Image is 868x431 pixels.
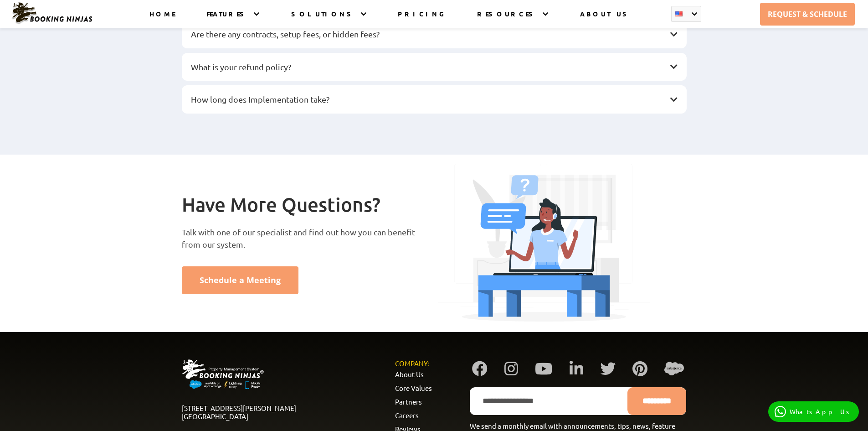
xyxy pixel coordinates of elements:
[768,401,859,422] a: WhatsApp Us
[149,10,175,28] a: HOME
[182,404,388,427] p: [STREET_ADDRESS][PERSON_NAME] [GEOGRAPHIC_DATA]
[291,10,355,28] a: SOLUTIONS
[395,397,422,406] a: Partners
[191,94,668,104] h3: How long does Implementation take?
[760,3,855,26] a: REQUEST & SCHEDULE
[398,10,446,28] a: PRICING
[191,62,668,72] h3: What is your refund policy?
[206,10,248,28] a: FEATURES
[477,10,537,28] a: RESOURCES
[395,359,462,368] div: Company:
[182,266,298,294] a: Schedule a Meeting
[191,29,668,39] h3: Are there any contracts, setup fees, or hidden fees?
[182,192,431,226] h2: Have More Questions?
[182,226,431,257] p: Talk with one of our specialist and find out how you can benefit from our system.
[790,408,853,415] p: WhatsApp Us
[182,359,264,389] img: Booking Ninjas Logo
[395,411,419,420] a: Careers
[11,2,93,25] img: Booking Ninjas Logo
[580,10,631,28] a: ABOUT US
[438,164,650,322] img: Support
[395,384,432,392] a: Core Values
[395,370,424,379] a: About Us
